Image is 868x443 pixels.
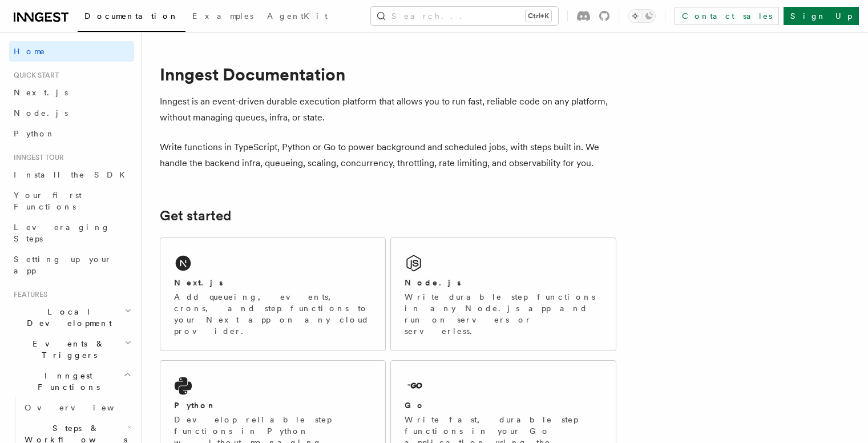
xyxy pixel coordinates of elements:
[20,397,134,418] a: Overview
[160,237,386,351] a: Next.jsAdd queueing, events, crons, and step functions to your Next app on any cloud provider.
[9,306,124,329] span: Local Development
[9,301,134,333] button: Local Development
[185,3,260,31] a: Examples
[14,88,68,97] span: Next.js
[9,290,47,299] span: Features
[9,217,134,249] a: Leveraging Steps
[9,103,134,123] a: Node.js
[84,11,179,21] span: Documentation
[14,255,112,275] span: Setting up your app
[9,338,124,361] span: Events & Triggers
[9,249,134,281] a: Setting up your app
[14,191,82,211] span: Your first Functions
[405,291,602,337] p: Write durable step functions in any Node.js app and run on servers or serverless.
[9,41,134,62] a: Home
[14,170,132,179] span: Install the SDK
[14,46,46,57] span: Home
[160,208,231,224] a: Get started
[14,223,110,243] span: Leveraging Steps
[628,9,656,23] button: Toggle dark mode
[675,7,779,25] a: Contact sales
[9,365,134,397] button: Inngest Functions
[260,3,334,31] a: AgentKit
[9,71,59,80] span: Quick start
[9,153,64,162] span: Inngest tour
[9,82,134,103] a: Next.js
[174,291,372,337] p: Add queueing, events, crons, and step functions to your Next app on any cloud provider.
[371,7,558,25] button: Search...Ctrl+K
[405,400,425,411] h2: Go
[160,94,616,126] p: Inngest is an event-driven durable execution platform that allows you to run fast, reliable code ...
[14,108,68,118] span: Node.js
[160,64,616,84] h1: Inngest Documentation
[405,277,461,288] h2: Node.js
[267,11,328,21] span: AgentKit
[9,333,134,365] button: Events & Triggers
[390,237,616,351] a: Node.jsWrite durable step functions in any Node.js app and run on servers or serverless.
[9,164,134,185] a: Install the SDK
[9,123,134,144] a: Python
[160,139,616,171] p: Write functions in TypeScript, Python or Go to power background and scheduled jobs, with steps bu...
[526,10,551,22] kbd: Ctrl+K
[25,403,142,412] span: Overview
[174,400,216,411] h2: Python
[784,7,859,25] a: Sign Up
[78,3,185,32] a: Documentation
[192,11,253,21] span: Examples
[14,129,55,138] span: Python
[174,277,223,288] h2: Next.js
[9,370,123,393] span: Inngest Functions
[9,185,134,217] a: Your first Functions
